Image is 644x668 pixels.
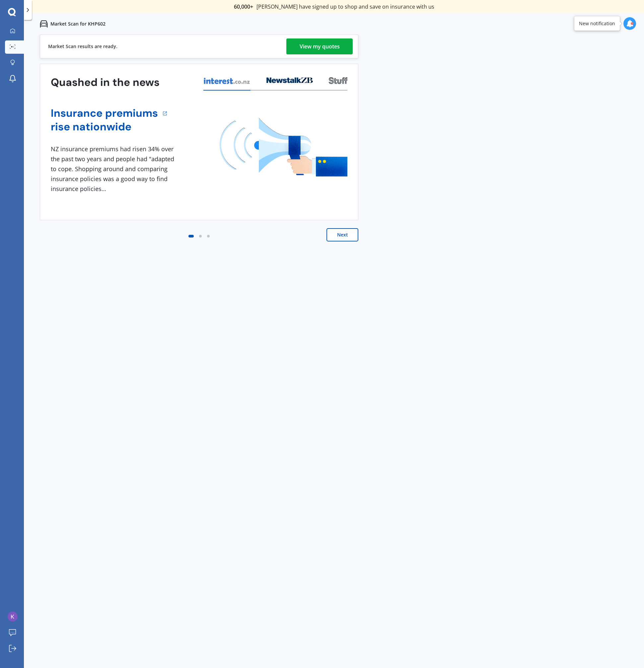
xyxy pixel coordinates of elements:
a: Insurance premiums [51,106,158,120]
a: rise nationwide [51,120,158,134]
button: Next [326,228,358,241]
div: Market Scan results are ready. [48,35,117,58]
div: NZ insurance premiums had risen 34% over the past two years and people had "adapted to cope. Shop... [51,144,177,194]
h3: Quashed in the news [51,76,160,89]
img: car.f15378c7a67c060ca3f3.svg [40,20,48,28]
div: View my quotes [300,38,340,54]
img: ACg8ocLBJcysncarLRjjoPYKBwkLTW_2M2iMRe_ISfSOoIFbWk5CiA=s96-c [8,612,18,622]
p: Market Scan for KHP602 [50,21,106,27]
img: media image [220,118,347,176]
div: New notification [579,20,615,27]
a: View my quotes [286,38,353,54]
